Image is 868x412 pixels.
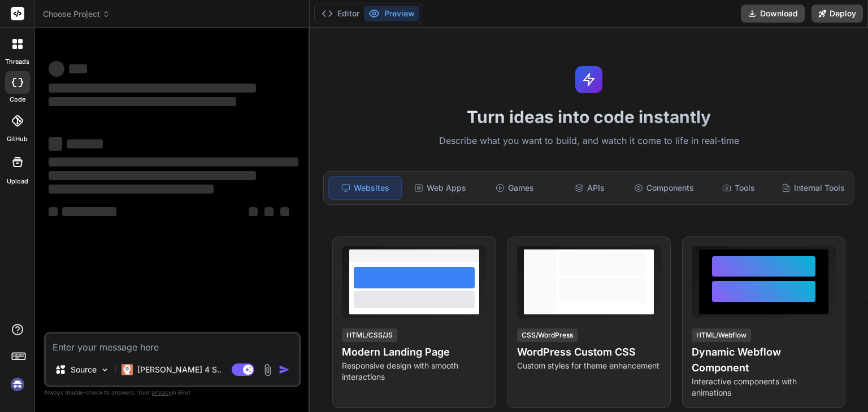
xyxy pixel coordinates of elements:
button: Download [741,5,805,23]
div: Websites [328,176,402,200]
span: ‌ [280,207,289,216]
div: Tools [702,176,775,200]
label: Upload [7,177,28,186]
span: ‌ [49,171,256,180]
p: Describe what you want to build, and watch it come to life in real-time [316,134,861,148]
button: Preview [364,6,419,21]
div: CSS/WordPress [517,328,578,342]
div: Internal Tools [777,176,849,200]
span: ‌ [69,64,87,73]
img: signin [8,375,27,394]
img: attachment [261,363,274,376]
button: Deploy [811,5,863,23]
span: ‌ [264,207,274,216]
p: Source [71,364,97,375]
span: ‌ [249,207,258,216]
label: code [10,95,25,104]
span: ‌ [49,97,236,106]
span: ‌ [49,137,62,151]
div: HTML/Webflow [692,328,751,342]
span: ‌ [62,207,116,216]
p: Custom styles for theme enhancement [517,360,661,371]
span: ‌ [67,139,103,148]
img: Claude 4 Sonnet [121,364,133,375]
span: Choose Project [43,8,110,20]
h1: Turn ideas into code instantly [316,107,861,127]
label: GitHub [7,134,28,144]
p: Interactive components with animations [692,376,836,398]
span: ‌ [49,157,298,166]
span: privacy [151,389,172,396]
div: Web Apps [404,176,476,200]
h4: Modern Landing Page [342,344,486,360]
div: HTML/CSS/JS [342,328,397,342]
div: APIs [553,176,626,200]
span: ‌ [49,185,214,194]
h4: WordPress Custom CSS [517,344,661,360]
span: ‌ [49,61,64,77]
div: Games [479,176,551,200]
p: Responsive design with smooth interactions [342,360,486,383]
span: ‌ [49,84,256,93]
img: Pick Models [100,365,110,375]
p: [PERSON_NAME] 4 S.. [137,364,222,375]
button: Editor [317,6,364,21]
span: ‌ [49,207,58,216]
p: Always double-check its answers. Your in Bind [44,387,301,398]
label: threads [5,57,29,67]
h4: Dynamic Webflow Component [692,344,836,376]
div: Components [628,176,700,200]
img: icon [279,364,290,375]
